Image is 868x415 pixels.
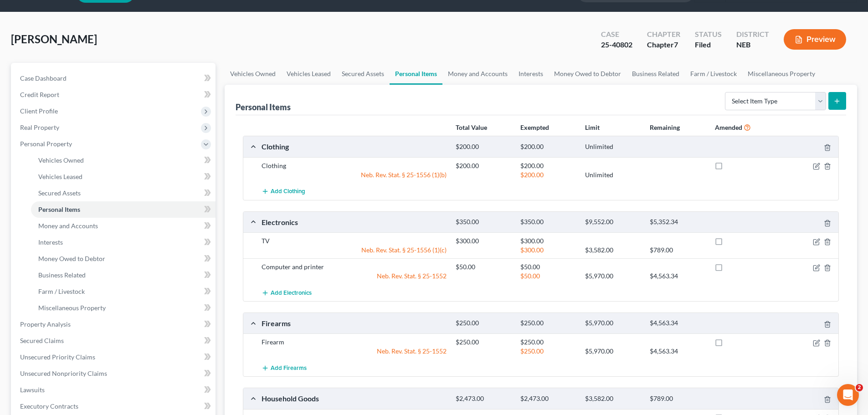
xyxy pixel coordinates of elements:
div: $350.00 [516,218,580,226]
div: $200.00 [516,143,580,151]
span: Lawsuits [20,386,45,394]
span: Executory Contracts [20,402,78,410]
strong: Exempted [520,123,549,131]
button: Add Firearms [262,359,307,376]
a: Miscellaneous Property [31,300,216,316]
div: $4,563.34 [645,347,710,356]
a: Property Analysis [13,316,216,333]
div: Neb. Rev. Stat. § 25-1556 (1)(c) [257,246,451,255]
iframe: Intercom live chat [837,384,859,406]
button: Add Electronics [262,284,312,301]
a: Secured Assets [336,63,390,85]
div: Chapter [647,40,680,50]
a: Miscellaneous Property [742,63,821,85]
div: $200.00 [516,170,580,179]
div: 25-40802 [601,40,632,50]
div: $4,563.34 [645,272,710,281]
div: Neb. Rev. Stat. § 25-1556 (1)(b) [257,170,451,179]
div: Firearms [257,318,451,328]
strong: Remaining [650,123,680,131]
div: $789.00 [645,395,710,403]
div: $5,970.00 [580,319,645,328]
span: Unsecured Priority Claims [20,353,95,361]
div: $200.00 [451,161,516,170]
a: Money and Accounts [31,218,216,234]
div: $5,970.00 [580,347,645,356]
span: Money Owed to Debtor [38,255,105,262]
span: Personal Property [20,140,72,148]
span: 7 [674,40,678,49]
div: $250.00 [451,338,516,347]
div: $350.00 [451,218,516,226]
div: $300.00 [516,246,580,255]
div: Filed [695,40,722,50]
a: Lawsuits [13,382,216,398]
a: Money Owed to Debtor [549,63,627,85]
div: Clothing [257,161,451,170]
div: $5,970.00 [580,272,645,281]
a: Credit Report [13,87,216,103]
div: $50.00 [516,262,580,272]
strong: Amended [715,123,742,131]
div: $3,582.00 [580,395,645,403]
div: Neb. Rev. Stat. § 25-1552 [257,272,451,281]
a: Secured Claims [13,333,216,349]
span: 2 [856,384,863,391]
div: $50.00 [451,262,516,272]
span: Real Property [20,123,59,131]
span: Property Analysis [20,320,71,328]
span: Add Electronics [271,289,312,297]
button: Preview [784,29,846,50]
span: Interests [38,238,63,246]
span: Business Related [38,271,86,279]
div: $250.00 [516,319,580,328]
div: Chapter [647,29,680,40]
span: Vehicles Owned [38,156,84,164]
a: Vehicles Leased [31,169,216,185]
a: Personal Items [31,201,216,218]
div: Personal Items [236,102,291,113]
div: $50.00 [516,272,580,281]
a: Money and Accounts [442,63,513,85]
a: Vehicles Leased [281,63,336,85]
div: Household Goods [257,394,451,403]
div: Status [695,29,722,40]
a: Vehicles Owned [31,152,216,169]
a: Money Owed to Debtor [31,251,216,267]
div: $250.00 [516,338,580,347]
div: Electronics [257,217,451,227]
a: Unsecured Nonpriority Claims [13,365,216,382]
div: Computer and printer [257,262,451,272]
div: $300.00 [516,236,580,246]
div: $5,352.34 [645,218,710,226]
strong: Limit [585,123,600,131]
div: Case [601,29,632,40]
a: Interests [31,234,216,251]
a: Business Related [31,267,216,283]
a: Secured Assets [31,185,216,201]
span: Secured Claims [20,337,64,344]
div: Neb. Rev. Stat. § 25-1552 [257,347,451,356]
div: $250.00 [451,319,516,328]
div: NEB [736,40,769,50]
div: $4,563.34 [645,319,710,328]
a: Interests [513,63,549,85]
span: Add Clothing [271,188,305,195]
span: Credit Report [20,91,59,98]
a: Personal Items [390,63,442,85]
a: Farm / Livestock [31,283,216,300]
a: Case Dashboard [13,70,216,87]
div: $2,473.00 [451,395,516,403]
span: Unsecured Nonpriority Claims [20,369,107,377]
span: Money and Accounts [38,222,98,230]
span: Vehicles Leased [38,173,82,180]
span: Add Firearms [271,364,307,372]
div: $9,552.00 [580,218,645,226]
a: Vehicles Owned [225,63,281,85]
a: Unsecured Priority Claims [13,349,216,365]
div: Unlimited [580,143,645,151]
div: $3,582.00 [580,246,645,255]
span: Case Dashboard [20,74,67,82]
div: $789.00 [645,246,710,255]
div: District [736,29,769,40]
